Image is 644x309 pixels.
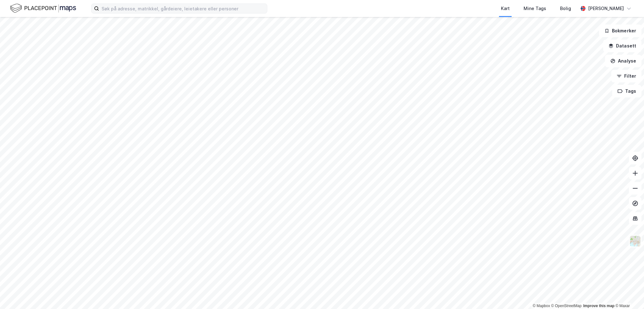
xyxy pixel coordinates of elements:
img: logo.f888ab2527a4732fd821a326f86c7f29.svg [10,3,76,14]
input: Søk på adresse, matrikkel, gårdeiere, leietakere eller personer [99,4,267,13]
div: Kart [501,5,510,12]
iframe: Chat Widget [613,279,644,309]
div: Mine Tags [524,5,546,12]
div: [PERSON_NAME] [588,5,624,12]
div: Bolig [560,5,571,12]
